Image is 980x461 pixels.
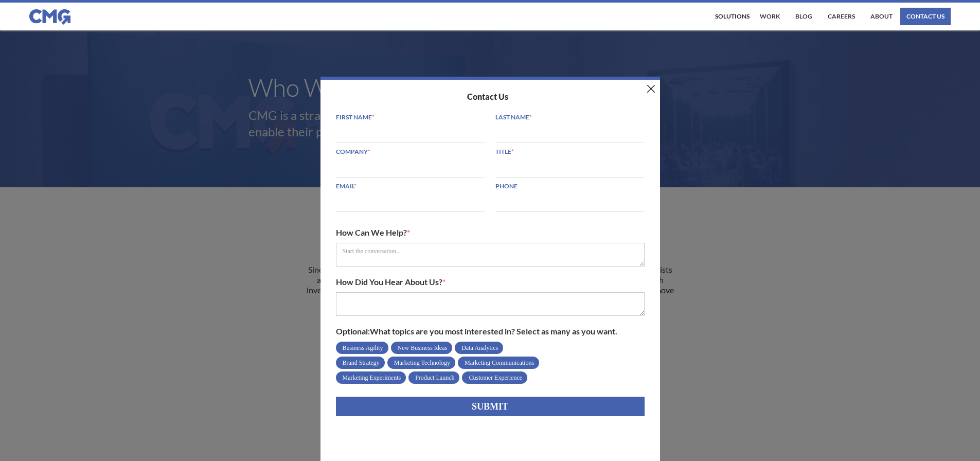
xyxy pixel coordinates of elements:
a: Careers [825,8,858,25]
span: Marketing Technology [394,359,450,366]
strong: Optional: [336,326,370,336]
img: Black cross icon [647,85,655,93]
label: Email [336,183,485,190]
span: Business Agility [343,344,383,351]
div: Solutions [715,13,750,20]
form: Generic Contact Form [331,114,650,416]
span: Customer Experience [469,374,522,381]
a: Blog [793,8,815,25]
label: Title [495,148,645,155]
span: Marketing Experiments [343,374,401,381]
span: Brand Strategy [343,359,380,366]
label: Last Name [495,114,645,121]
input: Submit [336,397,645,416]
label: How Can We Help? [336,222,645,243]
label: What topics are you most interested in? Select as many as you want. [336,321,645,342]
label: Phone [495,183,645,190]
a: About [868,8,895,25]
span: Marketing Communications [465,359,534,366]
img: CMG logo in blue. [29,9,70,25]
div: Contact Us [331,90,650,103]
label: How Did You Hear About Us? [336,272,645,292]
span: Product Launch [415,374,454,381]
div: contact us [906,13,945,20]
span: Data Analytics [461,344,498,351]
a: work [757,8,782,25]
span: New Business Ideas [398,344,448,351]
label: First Name [336,114,485,121]
label: Company [336,148,485,155]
